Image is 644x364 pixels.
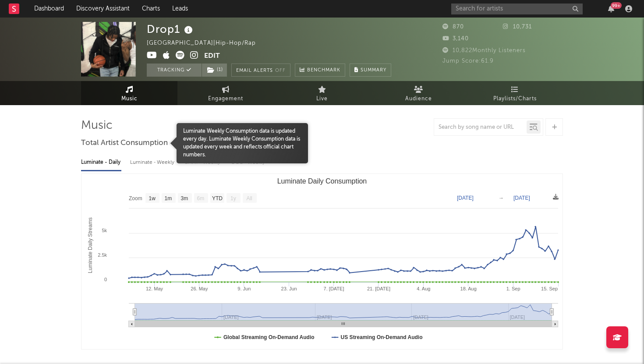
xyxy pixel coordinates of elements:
[506,286,520,291] text: 1. Sep
[324,286,344,291] text: 7. [DATE]
[341,334,423,340] text: US Streaming On-Demand Audio
[202,64,227,77] span: ( 1 )
[197,195,205,201] text: 6m
[499,195,504,201] text: →
[367,286,390,291] text: 21. [DATE]
[274,81,370,105] a: Live
[370,81,467,105] a: Audience
[442,36,469,42] span: 3,140
[181,195,188,201] text: 3m
[87,217,93,273] text: Luminate Daily Streams
[230,195,236,201] text: 1y
[281,286,297,291] text: 23. Jun
[361,68,386,73] span: Summary
[191,286,208,291] text: 26. May
[212,195,223,201] text: YTD
[147,38,266,49] div: [GEOGRAPHIC_DATA] | Hip-Hop/Rap
[81,81,177,105] a: Music
[81,174,563,349] svg: Luminate Daily Consumption
[541,286,558,291] text: 15. Sep
[307,65,340,76] span: Benchmark
[165,195,172,201] text: 1m
[277,177,367,185] text: Luminate Daily Consumption
[81,155,121,170] div: Luminate - Daily
[442,48,526,53] span: 10,822 Monthly Listeners
[608,5,614,12] button: 99+
[467,81,563,105] a: Playlists/Charts
[102,228,107,233] text: 5k
[81,138,168,148] span: Total Artist Consumption
[246,195,252,201] text: All
[177,81,274,105] a: Engagement
[146,286,163,291] text: 12. May
[149,195,156,201] text: 1w
[177,127,308,159] span: Luminate Weekly Consumption data is updated every day. Luminate Weekly Consumption data is update...
[460,286,477,291] text: 18. Aug
[611,2,622,9] div: 99 +
[147,22,195,36] div: Drop1
[202,64,227,77] button: (1)
[434,124,527,131] input: Search by song name or URL
[457,195,474,201] text: [DATE]
[204,51,220,62] button: Edit
[130,155,176,170] div: Luminate - Weekly
[316,94,328,104] span: Live
[98,252,107,258] text: 2.5k
[513,195,530,201] text: [DATE]
[405,94,432,104] span: Audience
[295,64,345,77] a: Benchmark
[104,277,107,282] text: 0
[350,64,391,77] button: Summary
[451,4,583,14] input: Search for artists
[223,334,315,340] text: Global Streaming On-Demand Audio
[442,58,494,64] span: Jump Score: 61.9
[417,286,430,291] text: 4. Aug
[275,68,286,73] em: Off
[237,286,251,291] text: 9. Jun
[129,195,142,201] text: Zoom
[208,94,243,104] span: Engagement
[121,94,138,104] span: Music
[503,24,532,30] span: 10,731
[442,24,464,30] span: 870
[493,94,537,104] span: Playlists/Charts
[147,64,202,77] button: Tracking
[231,64,290,77] button: Email AlertsOff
